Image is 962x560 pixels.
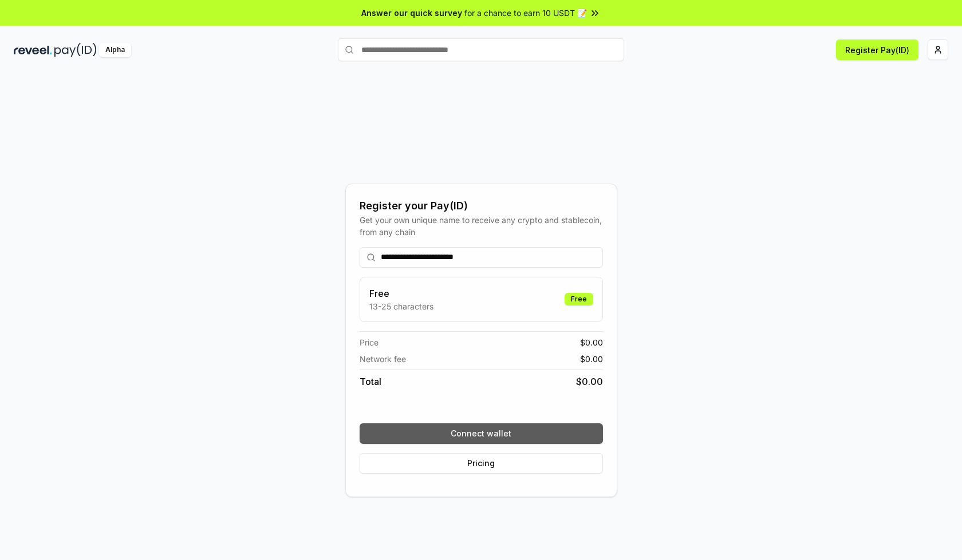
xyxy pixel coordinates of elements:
p: 13-25 characters [369,300,433,312]
span: Price [360,336,379,348]
span: Network fee [360,353,406,365]
img: reveel_dark [14,43,52,57]
h3: Free [369,287,433,300]
button: Pricing [360,453,603,474]
div: Register your Pay(ID) [360,198,603,214]
button: Connect wallet [360,423,603,444]
span: for a chance to earn 10 USDT 📝 [464,7,587,19]
span: Total [360,375,381,388]
span: $ 0.00 [576,375,603,388]
span: $ 0.00 [580,336,603,348]
span: Answer our quick survey [361,7,462,19]
div: Get your own unique name to receive any crypto and stablecoin, from any chain [360,214,603,238]
span: $ 0.00 [580,353,603,365]
img: pay_id [54,43,97,57]
button: Register Pay(ID) [836,39,918,60]
div: Alpha [99,43,131,57]
div: Free [565,293,593,305]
